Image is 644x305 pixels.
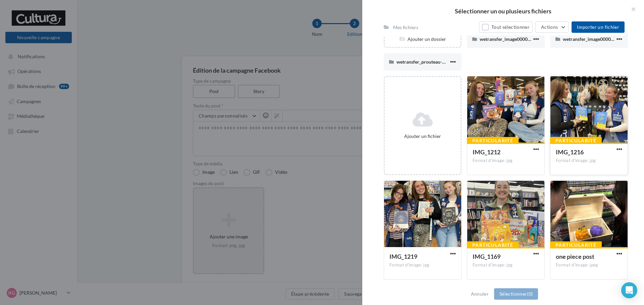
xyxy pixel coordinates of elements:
[473,262,539,268] div: Format d'image: jpg
[467,241,519,249] div: Particularité
[479,21,533,33] button: Tout sélectionner
[468,290,491,298] button: Annuler
[393,24,418,31] div: Mes fichiers
[480,36,580,42] span: wetransfer_image00001-jpeg_2024-10-01_1030
[473,158,539,164] div: Format d'image: jpg
[550,137,602,144] div: Particularité
[527,291,533,297] span: (0)
[385,36,461,43] div: Ajouter un dossier
[556,148,584,156] span: IMG_1216
[572,21,625,33] button: Importer un fichier
[556,253,594,260] span: one piece post
[467,137,519,144] div: Particularité
[550,241,602,249] div: Particularité
[621,282,637,298] div: Open Intercom Messenger
[541,24,558,30] span: Actions
[494,288,538,300] button: Sélectionner(0)
[396,59,491,65] span: wetransfer_prouteau-mov_2024-10-15_1341
[577,24,619,30] span: Importer un fichier
[556,262,622,268] div: Format d'image: jpeg
[373,8,633,14] h2: Sélectionner un ou plusieurs fichiers
[535,21,569,33] button: Actions
[389,253,417,260] span: IMG_1219
[387,133,458,140] div: Ajouter un fichier
[556,158,622,164] div: Format d'image: jpg
[473,148,500,156] span: IMG_1212
[389,262,456,268] div: Format d'image: jpg
[473,253,500,260] span: IMG_1169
